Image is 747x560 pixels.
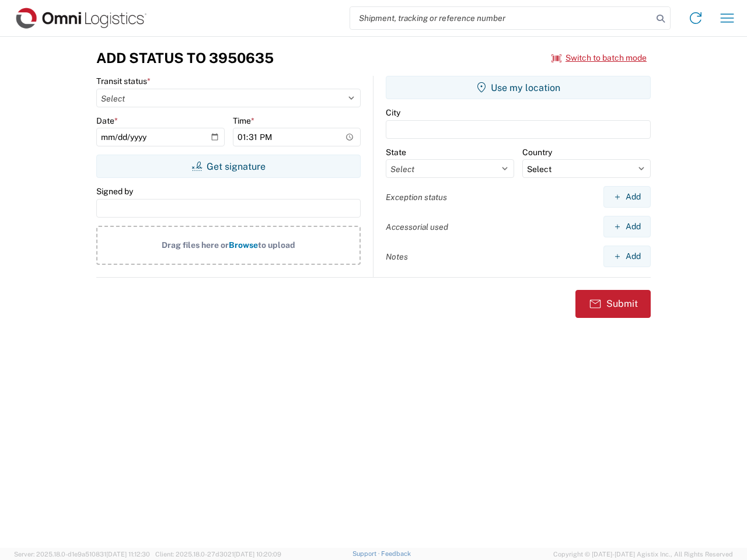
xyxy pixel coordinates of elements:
[155,551,281,558] span: Client: 2025.18.0-27d3021
[386,107,400,118] label: City
[96,155,361,178] button: Get signature
[386,76,651,99] button: Use my location
[603,246,651,267] button: Add
[352,550,382,557] a: Support
[386,222,448,232] label: Accessorial used
[386,147,406,157] label: State
[96,76,151,86] label: Transit status
[96,186,133,197] label: Signed by
[106,551,150,558] span: [DATE] 11:12:30
[162,240,229,250] span: Drag files here or
[14,551,150,558] span: Server: 2025.18.0-d1e9a510831
[522,147,552,157] label: Country
[386,192,447,202] label: Exception status
[96,50,274,66] h3: Add Status to 3950635
[229,240,258,250] span: Browse
[575,290,651,318] button: Submit
[350,7,652,29] input: Shipment, tracking or reference number
[553,549,733,559] span: Copyright © [DATE]-[DATE] Agistix Inc., All Rights Reserved
[386,251,408,262] label: Notes
[603,216,651,237] button: Add
[603,186,651,208] button: Add
[381,550,411,557] a: Feedback
[551,48,647,68] button: Switch to batch mode
[96,116,118,126] label: Date
[234,551,281,558] span: [DATE] 10:20:09
[258,240,295,250] span: to upload
[233,116,254,126] label: Time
